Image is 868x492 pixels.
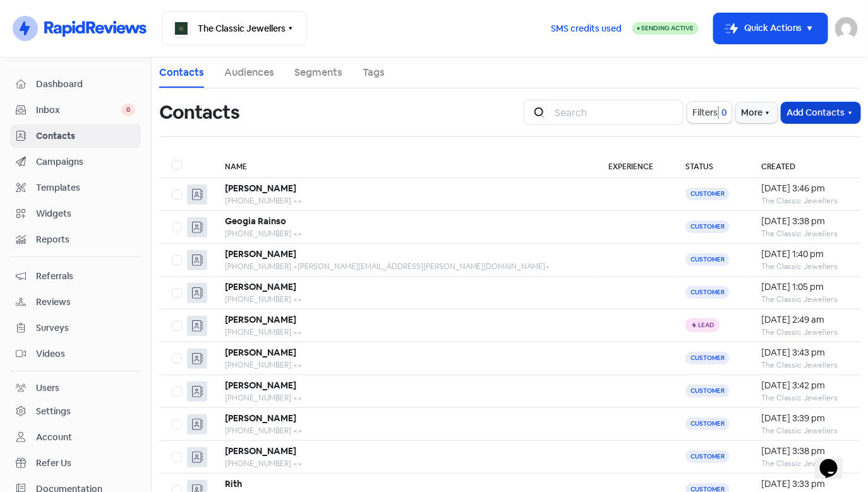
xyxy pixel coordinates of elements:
span: Inbox [36,104,121,117]
a: Settings [10,400,141,423]
input: Search [547,100,684,125]
div: The Classic Jewellers [762,359,848,371]
span: Customer [685,220,730,233]
div: The Classic Jewellers [762,294,848,305]
span: Customer [685,188,730,200]
span: Reports [36,233,135,246]
b: [PERSON_NAME] [225,248,296,260]
div: [DATE] 3:38 pm [762,215,848,228]
th: Status [673,152,749,178]
span: Campaigns [36,155,135,169]
span: Filters [692,106,718,119]
div: [PHONE_NUMBER] <> [225,392,584,404]
a: Reports [10,228,141,251]
span: Reviews [36,296,135,309]
a: SMS credits used [540,21,632,34]
b: [PERSON_NAME] [225,183,296,194]
b: [PERSON_NAME] [225,281,296,292]
span: Customer [685,253,730,266]
span: Customer [685,286,730,299]
div: Settings [36,405,71,418]
span: Customer [685,385,730,397]
span: Surveys [36,321,135,335]
a: Contacts [159,65,204,80]
div: [PHONE_NUMBER] <[PERSON_NAME][EMAIL_ADDRESS][PERSON_NAME][DOMAIN_NAME]> [225,261,584,272]
a: Refer Us [10,452,141,475]
b: [PERSON_NAME] [225,347,296,358]
div: The Classic Jewellers [762,228,848,239]
span: Contacts [36,129,135,143]
div: [DATE] 1:05 pm [762,280,848,294]
button: More [736,102,778,123]
a: Audiences [224,65,274,80]
b: [PERSON_NAME] [225,412,296,424]
span: 0 [719,106,727,119]
a: Segments [294,65,342,80]
a: Tags [363,65,385,80]
a: Widgets [10,202,141,225]
span: Dashboard [36,78,135,91]
div: [DATE] 3:42 pm [762,379,848,392]
th: Experience [596,152,673,178]
b: Rith [225,478,242,489]
a: Users [10,376,141,400]
button: The Classic Jewellers [162,11,306,45]
div: [PHONE_NUMBER] <> [225,294,584,305]
h1: Contacts [159,92,239,133]
th: Name [212,152,596,178]
b: Geogia Rainso [225,215,286,227]
th: Created [749,152,860,178]
a: Surveys [10,316,141,340]
div: The Classic Jewellers [762,392,848,404]
button: Add Contacts [781,102,860,123]
a: Templates [10,176,141,200]
div: [PHONE_NUMBER] <> [225,195,584,207]
span: Lead [698,322,714,328]
a: Campaigns [10,150,141,174]
div: [DATE] 3:33 pm [762,477,848,491]
a: Videos [10,342,141,366]
iframe: chat widget [815,441,855,479]
span: Customer [685,352,730,364]
div: [DATE] 3:46 pm [762,182,848,195]
div: [DATE] 3:38 pm [762,445,848,458]
button: Quick Actions [714,13,828,44]
b: [PERSON_NAME] [225,445,296,457]
b: [PERSON_NAME] [225,380,296,391]
div: The Classic Jewellers [762,458,848,469]
div: [PHONE_NUMBER] <> [225,228,584,239]
span: Customer [685,417,730,430]
b: [PERSON_NAME] [225,314,296,325]
div: [DATE] 3:39 pm [762,412,848,425]
span: 0 [121,104,135,116]
div: [DATE] 1:40 pm [762,248,848,261]
span: SMS credits used [551,22,622,35]
button: Filters0 [687,102,732,123]
span: Refer Us [36,457,135,470]
a: Inbox 0 [10,99,141,122]
div: The Classic Jewellers [762,425,848,436]
span: Widgets [36,207,135,220]
span: Videos [36,347,135,361]
a: Referrals [10,265,141,288]
a: Contacts [10,124,141,148]
div: The Classic Jewellers [762,195,848,207]
div: [PHONE_NUMBER] <> [225,359,584,371]
img: User [835,17,858,40]
span: Templates [36,181,135,195]
a: Account [10,426,141,449]
a: Reviews [10,291,141,314]
div: [PHONE_NUMBER] <> [225,425,584,436]
div: The Classic Jewellers [762,327,848,338]
span: Sending Active [641,24,694,32]
div: [DATE] 3:43 pm [762,346,848,359]
div: [DATE] 2:49 am [762,313,848,327]
div: [PHONE_NUMBER] <> [225,327,584,338]
div: Users [36,381,59,395]
div: Account [36,431,72,444]
div: [PHONE_NUMBER] <> [225,458,584,469]
span: Customer [685,450,730,463]
span: Referrals [36,270,135,283]
a: Sending Active [632,21,699,36]
div: The Classic Jewellers [762,261,848,272]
